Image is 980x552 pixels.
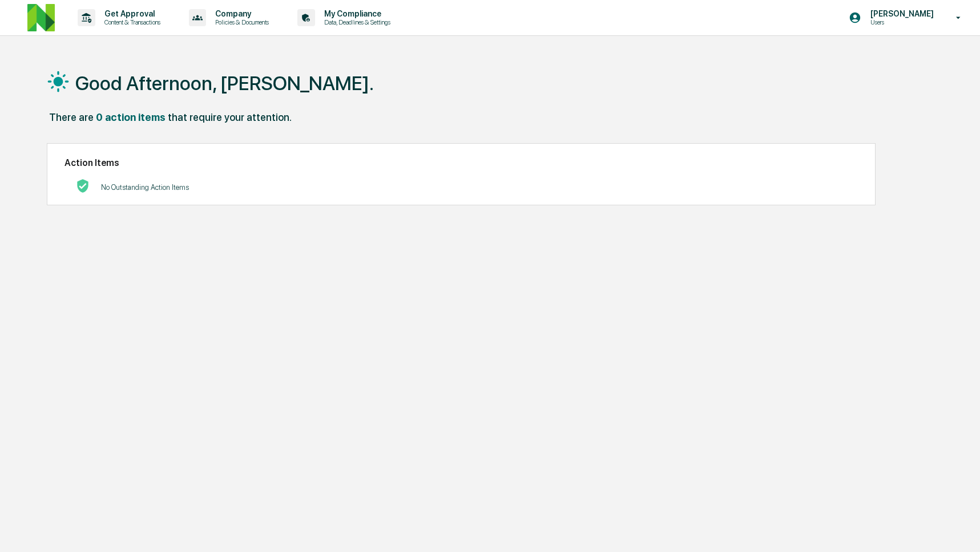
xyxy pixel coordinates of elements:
[95,9,166,18] p: Get Approval
[64,157,858,168] h2: Action Items
[168,111,292,123] div: that require your attention.
[101,183,189,192] p: No Outstanding Action Items
[861,18,939,26] p: Users
[315,9,396,18] p: My Compliance
[49,111,94,123] div: There are
[96,111,166,123] div: 0 action items
[206,18,275,26] p: Policies & Documents
[27,4,55,31] img: logo
[861,9,939,18] p: [PERSON_NAME]
[315,18,396,26] p: Data, Deadlines & Settings
[206,9,275,18] p: Company
[75,72,374,95] h1: Good Afternoon, [PERSON_NAME].
[95,18,166,26] p: Content & Transactions
[76,179,90,193] img: No Actions logo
